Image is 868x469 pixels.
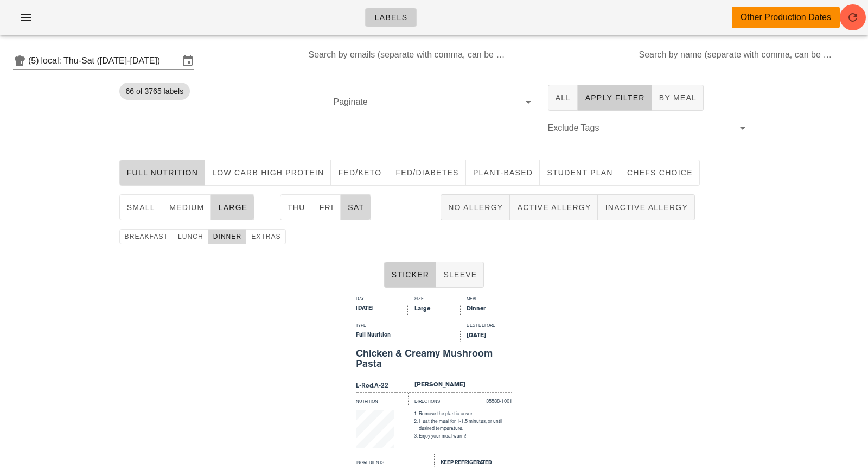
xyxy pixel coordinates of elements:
span: Plant-Based [473,168,533,177]
button: No Allergy [441,194,510,220]
button: Thu [280,194,312,220]
div: Other Production Dates [741,11,831,24]
div: [DATE] [356,305,408,316]
div: Day [356,295,408,305]
span: large [218,203,247,212]
div: Nutrition [356,392,408,405]
button: All [548,85,578,111]
span: Labels [374,13,408,22]
span: Sat [347,203,364,212]
button: Student Plan [540,160,620,186]
button: small [119,194,162,220]
button: dinner [208,229,247,244]
span: Sleeve [443,270,477,279]
button: extras [246,229,286,244]
div: Paginate [334,93,535,111]
span: Fed/keto [337,168,381,177]
span: dinner [213,233,242,240]
li: Heat the meal for 1-1.5 minutes, or until desired temperature. [419,418,512,433]
span: extras [251,233,281,240]
div: Type [356,322,460,331]
span: Thu [287,203,305,212]
span: Full Nutrition [126,168,199,177]
div: Ingredients [356,454,434,467]
div: Chicken & Creamy Mushroom Pasta [356,348,512,370]
div: Dinner [460,305,512,316]
button: chefs choice [620,160,700,186]
button: Plant-Based [466,160,540,186]
div: Meal [460,295,512,305]
span: breakfast [124,233,168,240]
button: By Meal [652,85,704,111]
button: Inactive Allergy [598,194,695,220]
span: By Meal [659,93,697,102]
button: Fed/keto [331,160,388,186]
li: Enjoy your meal warm! [419,433,512,440]
button: large [211,194,254,220]
span: Fed/diabetes [395,168,458,177]
button: Active Allergy [510,194,598,220]
a: Labels [365,8,417,27]
li: Remove the plastic cover. [419,410,512,418]
button: Fed/diabetes [388,160,465,186]
div: Full Nutrition [356,331,460,343]
span: Student Plan [546,168,613,177]
span: Sticker [391,270,430,279]
button: medium [162,194,212,220]
span: Apply Filter [584,93,644,102]
div: Size [408,295,460,305]
span: Active Allergy [516,203,591,212]
button: lunch [173,229,208,244]
span: Fri [319,203,334,212]
span: 35588-1001 [486,398,512,404]
div: Best Before [460,322,512,331]
span: Inactive Allergy [604,203,688,212]
div: Large [408,305,460,316]
div: Exclude Tags [548,119,749,137]
span: chefs choice [627,168,693,177]
span: All [555,93,571,102]
div: (5) [28,55,41,66]
button: Full Nutrition [119,160,206,186]
button: Fri [312,194,341,220]
button: Sat [341,194,371,220]
div: [PERSON_NAME] [408,381,512,392]
button: breakfast [119,229,173,244]
span: Low Carb High Protein [212,168,324,177]
button: Low Carb High Protein [205,160,331,186]
span: medium [169,203,205,212]
div: L-Red.A-22 [356,381,408,392]
span: small [126,203,155,212]
span: lunch [177,233,203,240]
span: 66 of 3765 labels [126,83,184,100]
div: Keep Refrigerated [434,454,512,467]
div: [DATE] [460,331,512,343]
button: Sticker [384,262,437,288]
button: Sleeve [436,262,484,288]
button: Apply Filter [578,85,652,111]
div: Directions [408,392,460,405]
span: No Allergy [448,203,503,212]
